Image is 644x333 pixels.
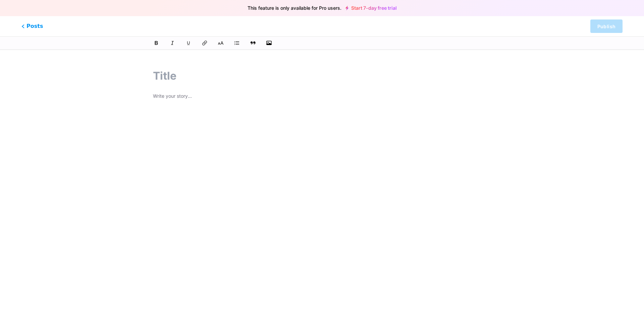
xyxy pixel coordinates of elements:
[153,68,491,84] input: Title
[248,3,341,13] span: This feature is only available for Pro users.
[597,24,615,29] span: Publish
[590,19,623,33] button: Publish
[21,22,43,30] span: Posts
[345,5,397,11] a: Start 7-day free trial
